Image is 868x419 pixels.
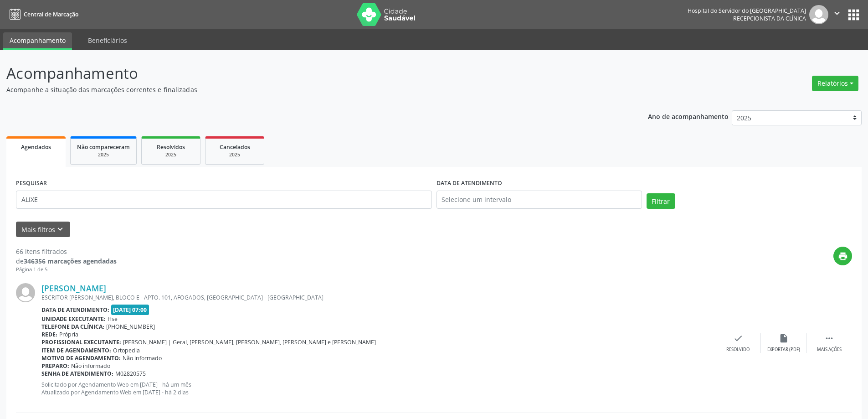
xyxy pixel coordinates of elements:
[41,381,715,396] p: Solicitado por Agendamento Web em [DATE] - há um mês Atualizado por Agendamento Web em [DATE] - h...
[767,347,800,353] div: Exportar (PDF)
[55,224,65,234] i: keyboard_arrow_down
[437,191,642,209] input: Selecione um intervalo
[16,247,117,256] div: 66 itens filtrados
[41,306,109,314] b: Data de atendimento:
[157,143,185,151] span: Resolvidos
[6,62,605,85] p: Acompanhamento
[824,333,834,343] i: 
[77,143,130,151] span: Não compareceram
[16,256,117,266] div: de
[437,176,502,191] label: DATA DE ATENDIMENTO
[833,247,852,265] button: print
[123,338,376,346] span: [PERSON_NAME] | Geral, [PERSON_NAME], [PERSON_NAME], [PERSON_NAME] e [PERSON_NAME]
[846,7,862,23] button: apps
[41,362,69,370] b: Preparo:
[41,354,121,362] b: Motivo de agendamento:
[41,315,106,323] b: Unidade executante:
[16,222,70,238] button: Mais filtroskeyboard_arrow_down
[115,370,146,378] span: M02820575
[41,331,57,338] b: Rede:
[733,333,743,343] i: check
[812,76,858,91] button: Relatórios
[148,151,194,158] div: 2025
[41,294,715,301] div: ESCRITOR [PERSON_NAME], BLOCO E - APTO. 101, AFOGADOS, [GEOGRAPHIC_DATA] - [GEOGRAPHIC_DATA]
[779,333,789,343] i: insert_drive_file
[220,143,250,151] span: Cancelados
[21,143,51,151] span: Agendados
[123,354,162,362] span: Não informado
[16,191,432,209] input: Nome, código do beneficiário ou CPF
[108,315,118,323] span: Hse
[24,10,78,18] span: Central de Marcação
[648,110,729,122] p: Ano de acompanhamento
[647,193,675,209] button: Filtrar
[16,176,47,191] label: PESQUISAR
[113,347,140,354] span: Ortopedia
[838,251,848,261] i: print
[212,151,257,158] div: 2025
[41,283,106,293] a: [PERSON_NAME]
[41,370,113,378] b: Senha de atendimento:
[16,283,35,302] img: img
[82,32,134,48] a: Beneficiários
[688,7,806,15] div: Hospital do Servidor do [GEOGRAPHIC_DATA]
[106,323,155,331] span: [PHONE_NUMBER]
[41,338,121,346] b: Profissional executante:
[71,362,110,370] span: Não informado
[6,7,78,22] a: Central de Marcação
[6,85,605,94] p: Acompanhe a situação das marcações correntes e finalizadas
[41,323,104,331] b: Telefone da clínica:
[809,5,828,24] img: img
[77,151,130,158] div: 2025
[41,347,111,354] b: Item de agendamento:
[726,347,750,353] div: Resolvido
[111,305,149,315] span: [DATE] 07:00
[733,15,806,22] span: Recepcionista da clínica
[817,347,842,353] div: Mais ações
[3,32,72,50] a: Acompanhamento
[16,266,117,274] div: Página 1 de 5
[828,5,846,24] button: 
[24,257,117,265] strong: 346356 marcações agendadas
[832,8,842,18] i: 
[59,331,78,338] span: Própria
